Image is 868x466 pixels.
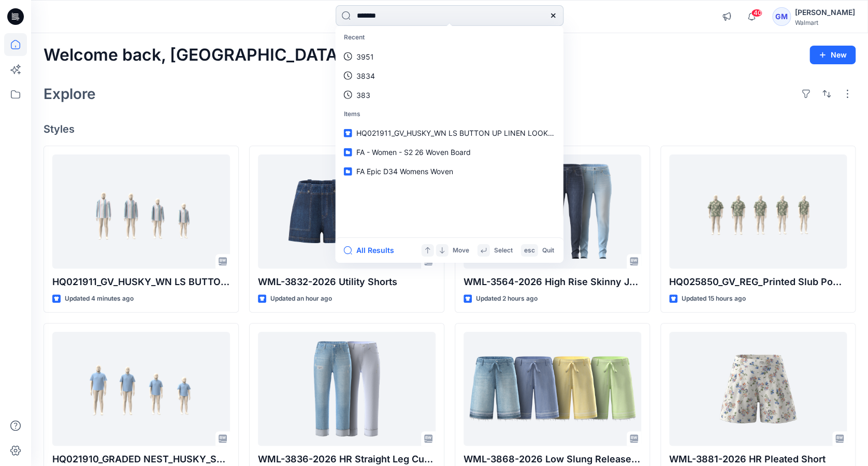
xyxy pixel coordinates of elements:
a: HQ021910_GRADED NEST_HUSKY_SS BUTTON UP OXFORD SHIRT [52,332,230,446]
p: 3834 [356,70,375,81]
a: WML-3881-2026 HR Pleated Short [669,332,847,446]
a: 3834 [338,66,561,85]
div: GM [772,7,791,26]
p: 3951 [356,51,374,62]
p: Move [453,245,469,256]
p: Updated 15 hours ago [682,293,746,304]
span: HQ021911_GV_HUSKY_WN LS BUTTON UP LINEN LOOKALIKE SHIRT [356,129,591,137]
p: 383 [356,89,370,100]
a: 383 [338,85,561,104]
div: [PERSON_NAME] [795,6,855,19]
p: Items [338,104,561,123]
a: FA - Women - S2 26 Woven Board [338,143,561,162]
p: Recent [338,28,561,47]
span: FA Epic D34 Womens Woven [356,167,453,176]
a: FA Epic D34 Womens Woven [338,162,561,181]
h2: Welcome back, [GEOGRAPHIC_DATA] [44,46,344,65]
p: WML-3832-2026 Utility Shorts [258,275,436,289]
a: 3951 [338,47,561,66]
button: New [809,46,856,64]
h2: Explore [44,86,96,102]
span: 40 [751,9,762,17]
button: All Results [344,244,401,257]
p: Select [494,245,513,256]
a: WML-3832-2026 Utility Shorts [258,154,436,269]
p: Updated 4 minutes ago [65,293,134,304]
p: esc [524,245,535,256]
div: Walmart [795,19,855,26]
a: HQ025850_GV_REG_Printed Slub Poplin Camp Shirt [669,154,847,269]
a: HQ021911_GV_HUSKY_WN LS BUTTON UP LINEN LOOKALIKE SHIRT [338,123,561,143]
a: WML-3868-2026 Low Slung Release Hem Bermuda Short [464,332,641,446]
a: WML-3836-2026 HR Straight Leg Cuffed Crop Jean [258,332,436,446]
p: HQ021911_GV_HUSKY_WN LS BUTTON UP LINEN LOOKALIKE SHIRT [52,275,230,289]
span: FA - Women - S2 26 Woven Board [356,148,471,157]
p: Updated 2 hours ago [476,293,538,304]
p: HQ025850_GV_REG_Printed Slub Poplin Camp Shirt [669,275,847,289]
a: HQ021911_GV_HUSKY_WN LS BUTTON UP LINEN LOOKALIKE SHIRT [52,154,230,269]
p: Updated an hour ago [270,293,332,304]
h4: Styles [44,123,856,135]
p: WML-3564-2026 High Rise Skinny Jeans [464,275,641,289]
p: Quit [542,245,554,256]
